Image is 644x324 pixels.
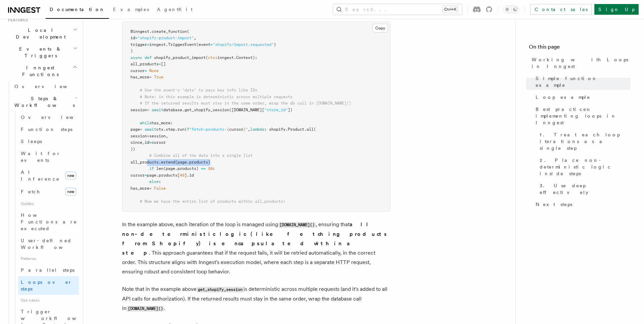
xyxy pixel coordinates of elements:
[12,95,75,109] span: Steps & Workflows
[50,7,105,12] span: Documentation
[18,135,79,147] a: Sleeps
[21,115,90,120] span: Overview
[243,127,246,132] span: }
[197,287,244,293] code: get_shopify_session
[130,147,135,151] span: ))
[159,179,161,184] span: :
[443,6,458,13] kbd: Ctrl+K
[206,55,208,60] span: (
[156,173,159,178] span: .
[152,29,187,34] span: create_function
[177,127,184,132] span: run
[5,62,79,80] button: Inngest Functions
[201,166,206,171] span: ==
[140,199,285,204] span: # Now we have the entire list of products within all_products!
[130,36,135,40] span: id
[5,17,28,23] span: Features
[189,173,194,178] span: id
[540,182,631,196] span: 3. Use sleep effectively
[130,140,149,145] span: since_id
[177,173,180,178] span: [
[166,127,175,132] span: step
[187,29,189,34] span: (
[213,42,274,47] span: "shopify/import.requested"
[152,140,166,145] span: cursor
[21,151,61,163] span: Wait for events
[149,134,168,138] span: session,
[187,127,189,132] span: f
[530,4,592,15] a: Contact sales
[536,94,590,101] span: Loop example
[537,154,631,180] a: 2. Place non-deterministic logic inside steps
[227,127,229,132] span: {
[18,235,79,253] a: User-defined Workflows
[12,92,79,111] button: Steps & Workflows
[159,173,177,178] span: products
[184,127,187,132] span: (
[130,55,142,60] span: async
[149,179,159,184] span: else
[21,279,72,291] span: Loops over steps
[18,123,79,135] a: Function steps
[503,5,519,13] button: Toggle dark mode
[140,88,257,92] span: # Use the event's "data" to pass key info like IDs
[163,108,182,112] span: database
[130,29,149,34] span: @inngest
[65,172,76,180] span: new
[537,180,631,198] a: 3. Use sleep effectively
[594,4,639,15] a: Sign Up
[21,127,72,132] span: Function steps
[153,2,197,18] a: AgentKit
[274,42,276,47] span: )
[18,185,79,198] a: Fetchnew
[147,173,156,178] span: page
[21,212,77,231] span: How Functions are executed
[149,68,159,73] span: None
[168,42,196,47] span: TriggerEvent
[46,2,109,19] a: Documentation
[130,75,149,79] span: has_more
[248,127,250,132] span: ,
[130,49,133,53] span: )
[113,7,149,12] span: Examples
[215,55,217,60] span: :
[537,129,631,154] a: 1. Treat each loop iterations as a single step
[18,147,79,166] a: Wait for events
[529,54,631,72] a: Working with Loops in Inngest
[5,24,79,43] button: Local Development
[152,108,163,112] span: await
[533,198,631,210] a: Next steps
[536,201,572,208] span: Next steps
[122,220,390,276] p: In the example above, each iteration of the loop is managed using , ensuring that . This approach...
[14,84,84,89] span: Overview
[236,55,257,60] span: Context):
[147,134,149,138] span: =
[149,140,152,145] span: =
[161,62,166,66] span: []
[533,91,631,103] a: Loop example
[372,24,388,33] button: Copy
[18,253,79,264] span: Patterns
[180,173,184,178] span: 49
[130,62,159,66] span: all_products
[18,111,79,123] a: Overview
[18,198,79,209] span: Guides
[149,42,168,47] span: inngest.
[210,42,213,47] span: =
[130,173,145,178] span: cursor
[154,186,166,191] span: False
[194,36,196,40] span: ,
[130,42,147,47] span: trigger
[154,55,206,60] span: shopify_product_import
[130,68,145,73] span: cursor
[307,127,314,132] span: all
[182,108,184,112] span: .
[314,127,316,132] span: (
[21,189,40,194] span: Fetch
[149,29,152,34] span: .
[540,157,631,177] span: 2. Place non-deterministic logic inside steps
[147,42,149,47] span: =
[130,127,140,132] span: page
[529,43,631,54] h4: On this page
[533,72,631,91] a: Simple function example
